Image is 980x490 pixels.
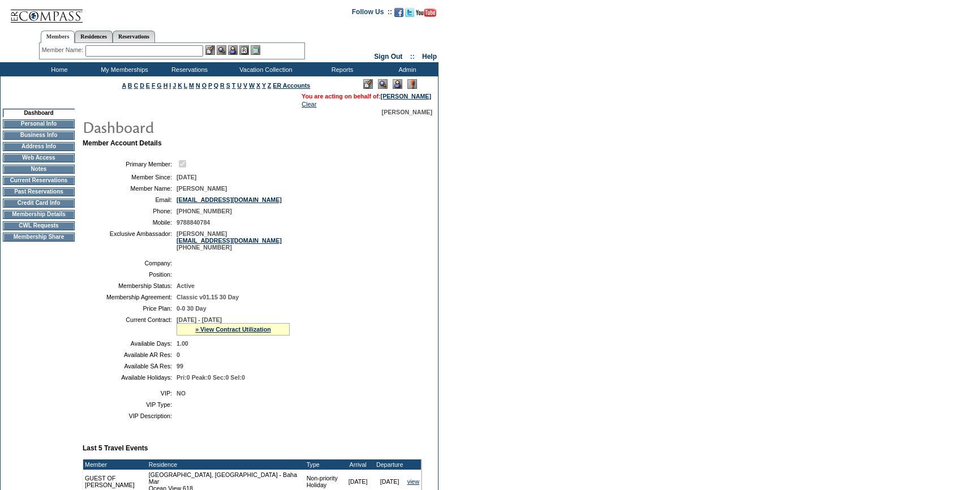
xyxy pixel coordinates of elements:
a: [EMAIL_ADDRESS][DOMAIN_NAME] [177,237,282,244]
img: Become our fan on Facebook [394,8,403,17]
a: Subscribe to our YouTube Channel [416,11,436,18]
td: CWL Requests [3,221,75,230]
td: Member [83,459,147,470]
a: Clear [302,101,316,108]
td: Member Name: [87,185,172,192]
a: ER Accounts [273,82,310,89]
a: C [134,82,138,89]
img: Subscribe to our YouTube Channel [416,8,436,17]
a: T [232,82,236,89]
a: H [164,82,168,89]
img: View [217,45,226,55]
td: Past Reservations [3,187,75,196]
span: [DATE] [177,174,196,180]
td: Dashboard [3,109,75,117]
span: 99 [177,363,183,369]
td: Mobile: [87,219,172,226]
span: 0 [177,351,180,358]
a: [EMAIL_ADDRESS][DOMAIN_NAME] [177,196,282,203]
a: Members [41,31,75,43]
td: Vacation Collection [221,62,308,76]
img: Impersonate [228,45,238,55]
td: Residence [147,459,305,470]
a: I [169,82,171,89]
img: b_edit.gif [205,45,215,55]
img: Follow us on Twitter [405,8,414,17]
td: Membership Agreement: [87,294,172,300]
span: Active [177,282,195,289]
td: Price Plan: [87,305,172,312]
td: Available AR Res: [87,351,172,358]
b: Member Account Details [83,139,162,147]
td: Current Reservations [3,176,75,185]
a: L [184,82,187,89]
a: view [407,478,419,485]
span: 0-0 30 Day [177,305,207,312]
td: Email: [87,196,172,203]
a: Help [422,53,437,61]
td: Type [305,459,342,470]
a: O [202,82,207,89]
td: Available Holidays: [87,374,172,381]
img: View Mode [378,79,388,89]
a: M [189,82,194,89]
a: » View Contract Utilization [195,326,271,333]
img: Edit Mode [363,79,373,89]
td: Reservations [156,62,221,76]
a: Sign Out [374,53,402,61]
td: Phone: [87,208,172,214]
td: Web Access [3,153,75,162]
a: W [249,82,255,89]
td: Available Days: [87,340,172,347]
td: Current Contract: [87,316,172,336]
span: NO [177,390,186,397]
td: Position: [87,271,172,278]
a: U [237,82,242,89]
td: VIP: [87,390,172,397]
td: Company: [87,260,172,267]
td: Follow Us :: [352,7,392,20]
img: b_calculator.gif [251,45,260,55]
a: Y [262,82,266,89]
span: You are acting on behalf of: [302,93,431,100]
a: Q [214,82,218,89]
td: Membership Status: [87,282,172,289]
span: [DATE] - [DATE] [177,316,222,323]
td: Credit Card Info [3,199,75,208]
img: Reservations [239,45,249,55]
a: K [178,82,182,89]
td: VIP Description: [87,412,172,419]
a: Residences [75,31,113,42]
a: D [140,82,144,89]
a: J [173,82,176,89]
td: Address Info [3,142,75,151]
a: B [128,82,132,89]
td: Admin [373,62,439,76]
td: Member Since: [87,174,172,180]
span: 1.00 [177,340,188,347]
span: Classic v01.15 30 Day [177,294,239,300]
td: Membership Details [3,210,75,219]
a: G [157,82,161,89]
td: Membership Share [3,233,75,242]
span: Pri:0 Peak:0 Sec:0 Sel:0 [177,374,245,381]
a: F [152,82,156,89]
a: V [243,82,247,89]
b: Last 5 Travel Events [83,444,148,452]
a: E [146,82,150,89]
td: Home [25,62,91,76]
span: :: [410,53,415,61]
td: Departure [374,459,406,470]
td: Personal Info [3,119,75,128]
a: N [196,82,200,89]
img: pgTtlDashboard.gif [82,115,308,138]
a: A [122,82,126,89]
a: Become our fan on Facebook [394,11,403,18]
span: [PERSON_NAME] [177,185,227,192]
td: Arrival [342,459,374,470]
td: VIP Type: [87,401,172,408]
a: Follow us on Twitter [405,11,414,18]
a: [PERSON_NAME] [381,93,431,100]
a: Reservations [113,31,155,42]
td: Notes [3,165,75,174]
